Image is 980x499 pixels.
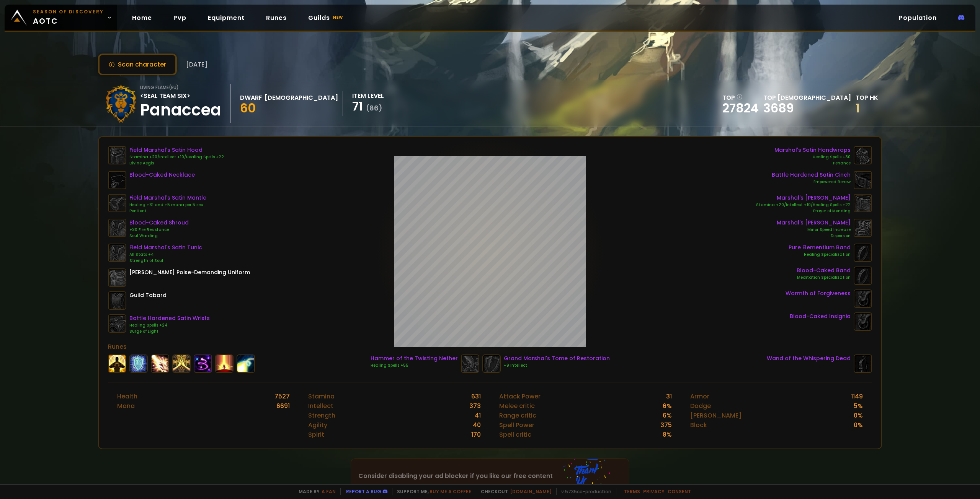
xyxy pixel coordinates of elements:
[790,312,851,320] div: Blood-Caked Insignia
[504,354,610,362] div: Grand Marshal's Tome of Restoration
[294,488,336,495] span: Made by
[108,354,126,373] img: spell_holy_devineaegis.jpg
[690,392,709,401] div: Armor
[346,488,381,495] a: Report a bug
[129,219,189,227] div: Blood-Caked Shroud
[215,354,234,373] img: spell_holy_surgeoflight.jpg
[471,392,481,401] div: 631
[352,101,384,114] div: 71
[302,10,351,26] a: Guildsnew
[129,322,210,328] div: Healing Spells +24
[240,93,262,102] div: Dwarf
[756,208,851,214] div: Prayer of Mending
[690,420,707,430] div: Block
[499,430,531,439] div: Spell critic
[756,194,851,202] div: Marshal's [PERSON_NAME]
[308,392,335,401] div: Stamina
[772,179,851,185] div: Empowered Renew
[663,430,672,439] div: 8 %
[797,267,851,275] div: Blood-Caked Band
[129,291,167,299] div: Guild Tabard
[777,227,851,233] div: Minor Speed Increase
[5,5,117,31] a: Season of Discoveryaotc
[308,411,335,420] div: Strength
[777,233,851,239] div: Dispersion
[763,99,794,117] a: 3689
[186,60,207,69] span: [DATE]
[789,252,851,258] div: Healing Specialization
[510,488,552,495] a: [DOMAIN_NAME]
[140,91,190,100] a: <SEAL TEAM SIX>
[129,268,250,276] div: [PERSON_NAME] Poise-Demanding Uniform
[499,392,541,401] div: Attack Power
[777,93,851,102] span: [DEMOGRAPHIC_DATA]
[469,401,481,411] div: 373
[722,93,759,102] div: Top
[108,342,255,351] div: Runes
[504,362,610,369] div: +9 Intellect
[624,488,640,495] a: Terms
[322,488,336,495] a: a fan
[774,160,851,166] div: Penance
[33,8,104,15] small: Season of Discovery
[854,411,863,420] div: 0 %
[351,459,630,493] iframe: Advertisement
[129,171,195,179] div: Blood-Caked Necklace
[265,93,338,102] div: [DEMOGRAPHIC_DATA]
[473,420,481,430] div: 40
[129,252,202,258] div: All Stats +4
[786,289,851,297] div: Warmth of Forgiveness
[140,101,221,120] div: Panaccea
[797,275,851,281] div: Meditation Specialization
[129,314,210,322] div: Battle Hardened Satin Wrists
[260,10,293,26] a: Runes
[854,401,863,411] div: 5 %
[856,93,878,102] div: Top HK
[690,411,742,420] div: [PERSON_NAME]
[371,362,458,369] div: Healing Spells +55
[129,208,206,214] div: Penitent
[308,430,324,439] div: Spirit
[274,392,290,401] div: 7527
[756,202,851,208] div: Stamina +20/Intellect +10/Healing Spells +22
[763,93,851,102] div: Top
[129,244,202,252] div: Field Marshal's Satin Tunic
[475,411,481,420] div: 41
[117,401,135,411] div: Mana
[666,392,672,401] div: 31
[140,84,221,91] div: Living Flame ( eu )
[308,401,333,411] div: Intellect
[774,146,851,154] div: Marshal's Satin Handwraps
[371,354,458,362] div: Hammer of the Twisting Nether
[151,354,169,373] img: ability_paladin_infusionoflight.jpg
[129,328,210,335] div: Surge of Light
[194,354,212,373] img: spell_shadow_dispersion.jpg
[129,233,189,239] div: Soul Warding
[129,354,148,373] img: spell_holy_greaterblessingofsanctuary.jpg
[237,354,255,373] img: spell_holy_penance.jpg
[129,160,224,166] div: Divine Aegis
[663,401,672,411] div: 6 %
[789,244,851,252] div: Pure Elementium Band
[856,99,860,117] a: 1
[202,10,251,26] a: Equipment
[129,194,206,202] div: Field Marshal's Satin Mantle
[663,411,672,420] div: 6 %
[430,488,471,495] a: Buy me a coffee
[499,420,534,430] div: Spell Power
[332,13,345,22] small: new
[851,392,863,401] div: 1149
[276,401,290,411] div: 6691
[33,8,104,27] span: aotc
[167,10,193,26] a: Pvp
[117,392,137,401] div: Health
[660,420,672,430] div: 375
[893,10,943,26] a: Population
[172,354,191,373] img: spell_holy_prayerofmendingtga.jpg
[366,103,382,113] small: ( 86 )
[476,488,552,495] span: Checkout
[777,219,851,227] div: Marshal's [PERSON_NAME]
[668,488,691,495] a: Consent
[774,154,851,160] div: Healing Spells +30
[690,401,711,411] div: Dodge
